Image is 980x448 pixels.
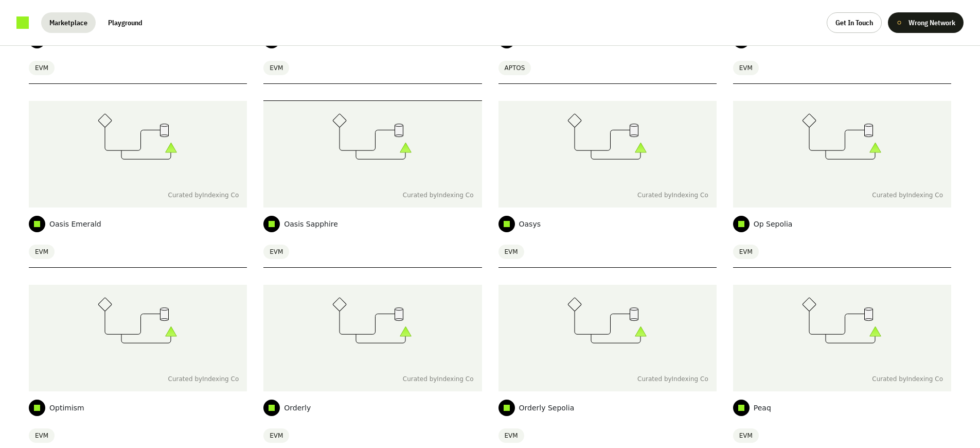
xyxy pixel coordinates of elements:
[263,61,289,75] span: EVM
[498,61,531,75] span: APTOS
[519,403,575,413] span: Orderly Sepolia
[100,12,151,33] button: Playground
[827,12,882,33] button: Get In Touch
[263,428,289,443] span: EVM
[41,12,96,33] button: Marketplace
[754,219,793,229] span: Op Sepolia
[284,219,338,229] span: Oasis Sapphire
[29,245,55,259] span: EVM
[29,61,55,75] span: EVM
[29,428,55,443] span: EVM
[733,245,759,259] span: EVM
[498,428,524,443] span: EVM
[872,191,943,199] span: Curated by Indexing Co
[888,12,964,33] button: Wrong Network
[733,428,759,443] span: EVM
[872,375,943,383] span: Curated by Indexing Co
[403,375,474,383] span: Curated by Indexing Co
[754,403,771,413] span: Peaq
[637,191,708,199] span: Curated by Indexing Co
[49,403,84,413] span: Optimism
[908,18,955,28] span: Wrong Network
[519,219,541,229] span: Oasys
[263,245,289,259] span: EVM
[168,191,239,199] span: Curated by Indexing Co
[733,61,759,75] span: EVM
[49,219,101,229] span: Oasis Emerald
[403,191,474,199] span: Curated by Indexing Co
[168,375,239,383] span: Curated by Indexing Co
[498,245,524,259] span: EVM
[284,403,311,413] span: Orderly
[637,375,708,383] span: Curated by Indexing Co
